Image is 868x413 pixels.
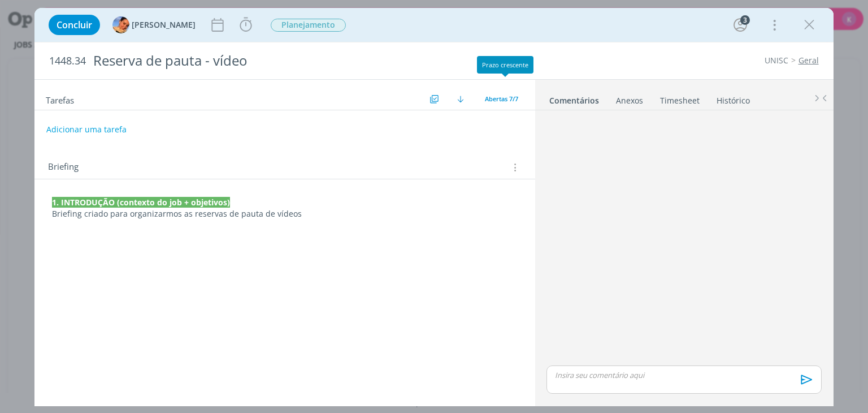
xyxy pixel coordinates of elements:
[549,90,600,106] a: Comentários
[485,94,518,103] span: Abertas 7/7
[616,95,643,106] div: Anexos
[477,56,533,74] div: Prazo crescente
[271,19,346,32] span: Planejamento
[48,160,79,175] span: Briefing
[798,55,819,66] a: Geral
[112,16,129,33] img: L
[457,96,464,102] img: arrow-down.svg
[52,197,230,208] strong: 1. INTRODUÇÃO (contexto do job + objetivos)
[716,90,750,106] a: Histórico
[49,15,100,35] button: Concluir
[659,90,700,106] a: Timesheet
[132,21,196,29] span: [PERSON_NAME]
[765,55,788,66] a: UNISC
[270,18,346,32] button: Planejamento
[52,208,517,220] p: Briefing criado para organizarmos as reservas de pauta de vídeos
[57,20,92,29] span: Concluir
[46,119,127,140] button: Adicionar uma tarefa
[731,16,749,34] button: 3
[46,92,74,106] span: Tarefas
[34,8,833,406] div: dialog
[88,47,493,75] div: Reserva de pauta - vídeo
[49,55,86,67] span: 1448.34
[112,16,196,33] button: L[PERSON_NAME]
[740,15,750,25] div: 3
